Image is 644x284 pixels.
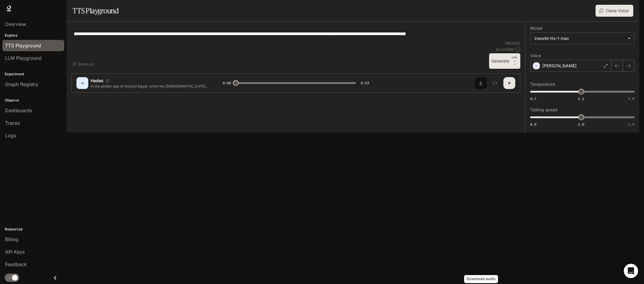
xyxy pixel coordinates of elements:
p: $ 0.001860 [496,47,514,52]
span: 0:00 [223,80,231,86]
div: inworld-tts-1-max [530,33,634,44]
span: 1.1 [578,96,584,101]
button: Clone Voice [596,5,633,17]
button: Inspect [489,77,501,89]
span: 1.5 [628,96,634,101]
button: GenerateCTRL +⏎ [489,53,520,69]
p: Voice [530,54,541,58]
p: Talking speed [530,108,557,112]
div: Open Intercom Messenger [624,264,638,278]
p: In the golden age of Ancient Egypt, when the [DEMOGRAPHIC_DATA] still whispered through desert wi... [91,84,208,89]
span: 1.0 [578,122,584,127]
div: H [78,78,87,88]
p: Hades [91,78,103,84]
div: inworld-tts-1-max [535,35,625,41]
button: Download audio [475,77,487,89]
h1: TTS Playground [73,5,119,17]
div: Download audio [464,275,498,283]
span: 0.5 [530,122,536,127]
p: [PERSON_NAME] [542,63,577,69]
button: Shortcuts [71,59,97,69]
p: CTRL + [512,56,518,63]
p: Model [530,26,542,30]
p: ⏎ [512,56,518,66]
span: 0:13 [361,80,369,86]
p: 186 / 1000 [505,41,520,46]
span: 0.7 [530,96,536,101]
button: Copy Voice ID [103,79,112,82]
span: 1.5 [628,122,634,127]
p: Temperature [530,82,555,86]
